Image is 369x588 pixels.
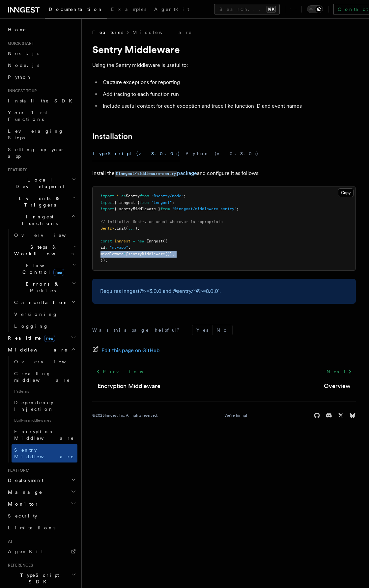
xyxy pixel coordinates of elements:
[5,572,71,585] span: TypeScript SDK
[126,252,128,256] span: [
[100,226,114,231] span: Sentry
[14,323,48,329] span: Logging
[5,539,12,544] span: AI
[5,174,77,192] button: Local Development
[323,366,356,378] a: Next
[14,312,58,317] span: Versioning
[184,194,186,198] span: ;
[92,43,356,55] h1: Sentry Middleware
[135,226,140,231] span: );
[12,386,77,397] span: Patterns
[92,146,180,161] button: TypeScript (v3.0.0+)
[45,2,107,18] a: Documentation
[14,400,54,412] span: Dependency Injection
[5,335,55,341] span: Realtime
[5,88,37,94] span: Inngest tour
[92,366,147,378] a: Previous
[12,320,77,332] a: Logging
[5,486,77,498] button: Manage
[165,252,172,256] span: ()]
[163,239,167,243] span: ({
[128,245,130,250] span: ,
[12,415,77,426] span: Built-in middlewares
[124,252,126,256] span: :
[115,171,177,177] code: @inngest/middleware-sentry
[160,207,170,211] span: from
[92,327,184,333] p: Was this page helpful?
[267,6,276,13] kbd: ⌘K
[100,287,348,296] p: Requires inngest@>=3.0.0 and @sentry/*@>=8.0.0`.
[100,219,223,224] span: // Initialize Sentry as usual wherever is appropriate
[5,59,77,71] a: Node.js
[5,41,34,46] span: Quick start
[8,128,64,140] span: Leveraging Steps
[100,207,114,211] span: import
[5,468,30,473] span: Platform
[5,522,77,534] a: Limitations
[8,147,65,159] span: Setting up your app
[5,71,77,83] a: Python
[5,563,33,568] span: References
[172,207,237,211] span: "@inngest/middleware-sentry"
[133,239,135,243] span: =
[140,194,149,198] span: from
[44,335,55,342] span: new
[111,7,146,12] span: Examples
[92,29,123,36] span: Features
[110,245,128,250] span: "my-app"
[237,207,239,211] span: ;
[5,47,77,59] a: Next.js
[101,78,356,87] li: Capture exceptions for reporting
[5,501,39,507] span: Monitor
[8,51,39,56] span: Next.js
[128,226,135,231] span: ...
[92,169,356,178] p: Install the and configure it as follows:
[5,510,77,522] a: Security
[12,241,77,260] button: Steps & Workflows
[5,569,77,588] button: TypeScript SDK
[92,346,160,355] a: Edit this page on GitHub
[8,74,32,80] span: Python
[126,226,128,231] span: (
[101,101,356,111] li: Include useful context for each exception and trace like function ID and event names
[5,347,68,353] span: Middleware
[5,24,77,36] a: Home
[12,397,77,415] a: Dependency Injection
[12,308,77,320] a: Versioning
[154,7,189,12] span: AgentKit
[5,192,77,211] button: Events & Triggers
[107,2,150,18] a: Examples
[92,61,356,70] p: Using the Sentry middleware is useful to:
[12,278,77,296] button: Errors & Retries
[12,244,73,257] span: Steps & Workflows
[8,26,26,33] span: Home
[126,194,140,198] span: Sentry
[5,498,77,510] button: Monitor
[101,346,160,355] span: Edit this page on GitHub
[114,200,140,205] span: { Inngest }
[100,252,124,256] span: middleware
[150,2,193,18] a: AgentKit
[92,132,132,141] a: Installation
[92,413,158,418] div: © 2025 Inngest Inc. All rights reserved.
[14,359,82,364] span: Overview
[151,194,184,198] span: "@sentry/node"
[5,344,77,356] button: Middleware
[5,195,72,208] span: Events & Triggers
[8,525,55,530] span: Limitations
[12,260,77,278] button: Flow Controlnew
[12,262,72,275] span: Flow Control
[53,269,64,276] span: new
[8,549,43,554] span: AgentKit
[5,332,77,344] button: Realtimenew
[5,107,77,125] a: Your first Functions
[307,5,323,13] button: Toggle dark mode
[5,474,77,486] button: Deployment
[5,177,72,190] span: Local Development
[12,444,77,462] a: Sentry Middleware
[12,426,77,444] a: Encryption Middleware
[213,325,232,335] button: No
[5,477,43,484] span: Deployment
[192,325,212,335] button: Yes
[114,226,126,231] span: .init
